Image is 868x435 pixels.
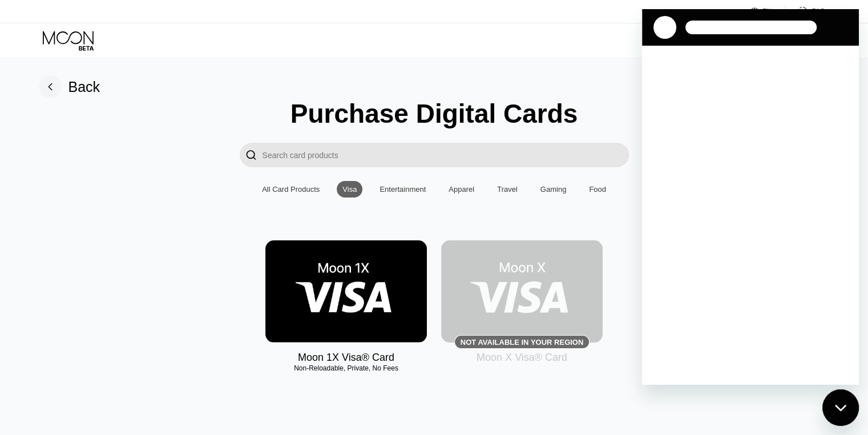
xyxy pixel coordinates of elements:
[245,148,257,162] div: 
[535,181,572,198] div: Gaming
[461,338,583,347] div: Not available in your region
[337,181,362,198] div: Visa
[785,6,825,17] div: FAQ
[491,181,523,198] div: Travel
[441,240,603,343] div: Not available in your region
[812,7,825,15] div: FAQ
[822,389,859,426] iframe: Кнопка запуска окна обмена сообщениями
[540,185,567,194] div: Gaming
[374,181,431,198] div: Entertainment
[298,352,394,364] div: Moon 1X Visa® Card
[762,7,772,15] div: EN
[39,75,100,98] div: Back
[263,143,629,167] input: Search card products
[68,79,100,95] div: Back
[449,185,474,194] div: Apparel
[265,364,427,372] div: Non-Reloadable, Private, No Fees
[497,185,518,194] div: Travel
[583,181,612,198] div: Food
[240,143,263,167] div: 
[380,185,426,194] div: Entertainment
[477,352,567,364] div: Moon X Visa® Card
[290,98,578,129] div: Purchase Digital Cards
[750,6,785,17] div: EN
[262,185,320,194] div: All Card Products
[256,181,325,198] div: All Card Products
[443,181,480,198] div: Apparel
[342,185,357,194] div: Visa
[589,185,606,194] div: Food
[642,9,859,385] iframe: Окно обмена сообщениями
